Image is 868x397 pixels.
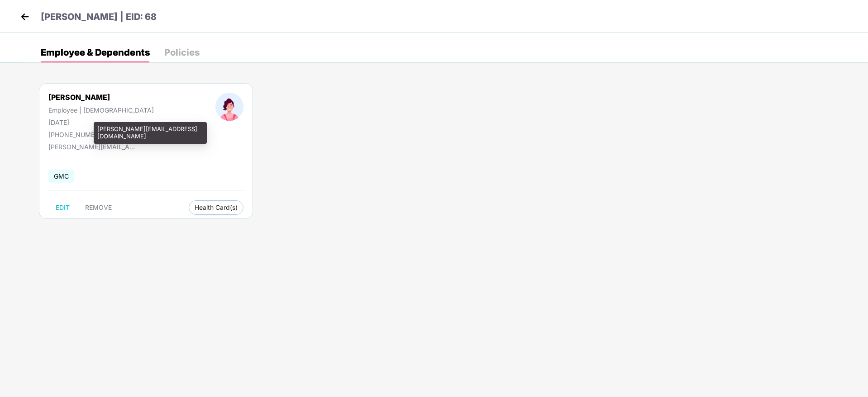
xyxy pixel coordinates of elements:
div: [PERSON_NAME] [48,93,154,102]
img: back [18,10,32,24]
button: Health Card(s) [189,200,243,215]
div: Policies [164,48,200,57]
span: Health Card(s) [195,205,238,210]
span: GMC [48,170,74,183]
div: [PERSON_NAME][EMAIL_ADDRESS][DOMAIN_NAME] [94,122,207,143]
div: [PHONE_NUMBER] [48,131,154,138]
span: REMOVE [85,204,112,211]
button: EDIT [48,200,77,215]
div: Employee & Dependents [41,48,150,57]
button: REMOVE [78,200,119,215]
div: Employee | [DEMOGRAPHIC_DATA] [48,106,154,114]
div: [DATE] [48,118,154,126]
span: EDIT [56,204,70,211]
div: [PERSON_NAME][EMAIL_ADDRESS][DOMAIN_NAME] [48,143,139,151]
img: profileImage [215,93,243,121]
p: [PERSON_NAME] | EID: 68 [41,10,157,24]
